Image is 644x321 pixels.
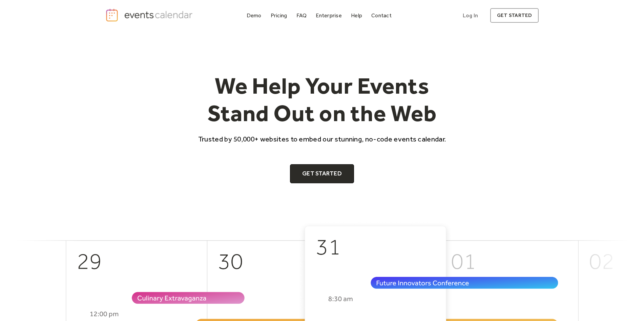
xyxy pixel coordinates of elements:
[369,11,394,20] a: Contact
[268,11,290,20] a: Pricing
[192,134,452,144] p: Trusted by 50,000+ websites to embed our stunning, no-code events calendar.
[316,14,341,17] div: Enterprise
[313,11,344,20] a: Enterprise
[244,11,264,20] a: Demo
[247,14,262,17] div: Demo
[490,8,539,23] a: get started
[371,14,392,17] div: Contact
[294,11,310,20] a: FAQ
[290,164,354,183] a: Get Started
[456,8,485,23] a: Log In
[351,14,362,17] div: Help
[296,14,307,17] div: FAQ
[348,11,365,20] a: Help
[105,8,195,22] a: home
[271,14,287,17] div: Pricing
[192,72,452,127] h1: We Help Your Events Stand Out on the Web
